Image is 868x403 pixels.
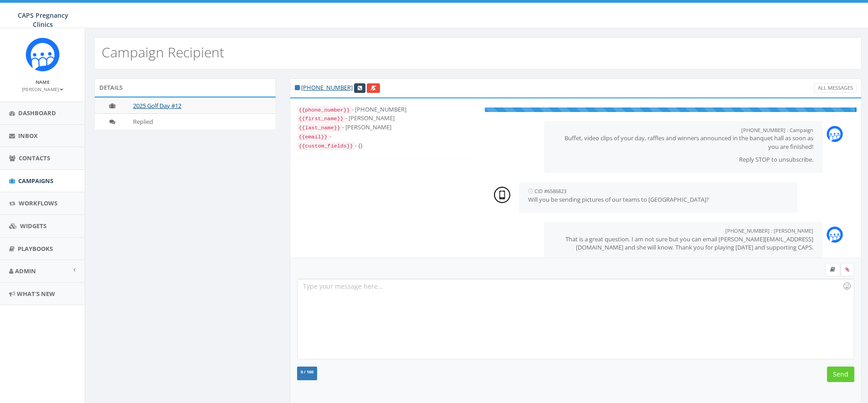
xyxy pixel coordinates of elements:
p: That is a great question. I am not sure but you can email [PERSON_NAME][EMAIL_ADDRESS][DOMAIN_NAM... [553,235,813,252]
a: All Messages [814,83,857,93]
span: Attach your media [840,263,854,276]
label: Insert Template Text [825,263,840,276]
span: Workflows [19,199,57,207]
span: CAPS Pregnancy Clinics [18,11,68,29]
code: {{phone_number}} [297,106,352,114]
input: Send [827,367,854,382]
code: {{email}} [297,133,329,141]
p: Buffet, video clips of your day, raffles and winners announced in the banquet hall as soon as you... [553,134,813,151]
img: person-7663c4fa307d6c3c676fe4775fa3fa0625478a53031cd108274f5a685e757777.png [494,187,510,203]
td: Replied [129,114,275,130]
small: [PHONE_NUMBER] : [PERSON_NAME] [725,227,813,234]
img: Rally_Corp_Icon_1.png [827,126,843,142]
div: - [297,132,474,141]
div: - [PERSON_NAME] [297,114,474,123]
a: [PHONE_NUMBER] [301,83,353,92]
span: Campaigns [18,177,53,185]
small: [PERSON_NAME] [22,86,63,92]
div: Use the TAB key to insert emoji faster [842,281,853,291]
span: Contacts [19,154,50,162]
p: Reply STOP to unsubscribe. [553,155,813,164]
span: Inbox [18,132,38,140]
code: {{custom_fields}} [297,142,355,150]
span: Widgets [20,222,46,230]
img: Rally_Corp_Icon_1.png [827,226,843,243]
div: - [PERSON_NAME] [297,123,474,132]
span: What's New [17,290,55,298]
small: Name [36,79,50,85]
code: {{last_name}} [297,124,342,132]
small: [PHONE_NUMBER] : Campaign [741,127,813,133]
span: Admin [15,267,36,275]
div: - {} [297,141,474,150]
i: This phone number is subscribed and will receive texts. [295,85,300,91]
div: Details [94,78,276,97]
span: Playbooks [18,245,53,253]
span: Dashboard [18,109,56,117]
p: Will you be sending pictures of our teams to [GEOGRAPHIC_DATA]? [528,195,788,204]
div: - [PHONE_NUMBER] [297,105,474,114]
img: Rally_Corp_Icon_1.png [26,37,60,71]
span: 0 / 160 [301,369,313,375]
a: [PERSON_NAME] [22,85,63,93]
a: 2025 Golf Day #12 [133,102,181,110]
h2: Campaign Recipient [102,45,224,60]
small: CID #6586823 [534,188,566,194]
code: {{first_name}} [297,115,345,123]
